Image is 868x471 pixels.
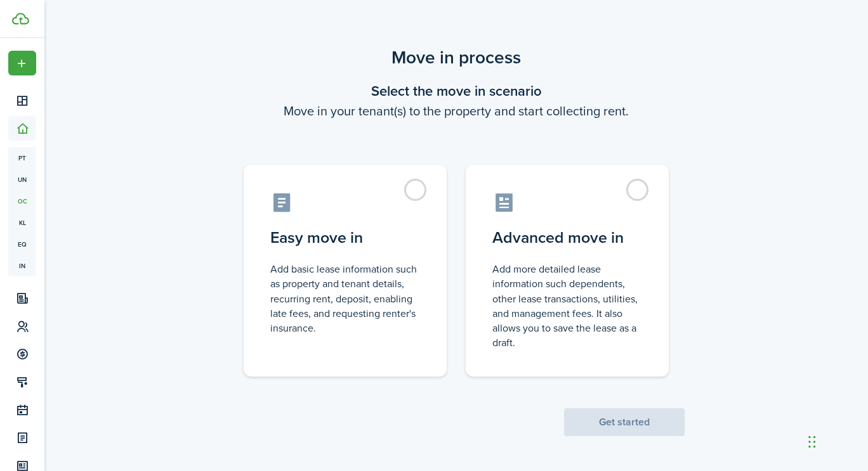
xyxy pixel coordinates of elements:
[492,262,642,350] control-radio-card-description: Add more detailed lease information such dependents, other lease transactions, utilities, and man...
[8,212,36,233] a: kl
[8,147,36,169] a: pt
[8,190,36,212] a: oc
[8,233,36,255] a: eq
[8,51,36,75] button: Open menu
[270,262,420,335] control-radio-card-description: Add basic lease information such as property and tenant details, recurring rent, deposit, enablin...
[228,81,685,101] wizard-step-header-title: Select the move in scenario
[228,44,685,71] scenario-title: Move in process
[12,13,29,25] img: TenantCloud
[8,255,36,276] a: in
[228,101,685,120] wizard-step-header-description: Move in your tenant(s) to the property and start collecting rent.
[808,423,816,461] div: Drag
[492,226,642,249] control-radio-card-title: Advanced move in
[270,226,420,249] control-radio-card-title: Easy move in
[805,410,868,471] iframe: Chat Widget
[8,169,36,190] a: un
